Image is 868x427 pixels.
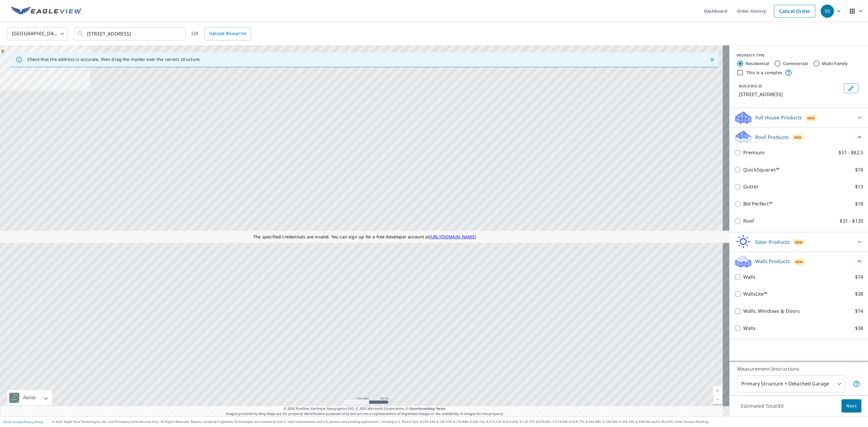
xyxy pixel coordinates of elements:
[783,61,808,67] label: Commercial
[855,307,863,315] p: $74
[191,27,251,40] div: OR
[21,390,37,405] div: Aerial
[821,5,834,18] div: 93
[855,273,863,281] p: $74
[746,61,769,67] label: Residential
[737,375,845,392] div: Primary Structure + Detached Garage
[743,325,756,332] p: Walls
[87,25,173,42] input: Search by address or latitude-longitude
[840,217,863,225] p: $31 - $120
[734,110,863,125] div: Full House ProductsNew
[52,419,865,424] p: © 2025 Eagle View Technologies, Inc. and Pictometry International Corp. All Rights Reserved. Repo...
[755,258,790,265] p: Walls Products
[795,259,803,264] span: New
[774,5,815,17] a: Cancel Order
[24,420,43,424] a: Privacy Policy
[743,307,800,315] p: Walls, Windows & Doors
[209,30,246,37] span: Upload Blueprint
[844,83,858,93] button: Edit building 1
[734,254,863,268] div: Walls ProductsNew
[855,183,863,190] p: $13
[3,420,22,424] a: Terms of Use
[743,166,779,174] p: QuickSquares™
[734,235,863,249] div: Solar ProductsNew
[713,395,722,404] a: Current Level 5, Zoom Out
[708,56,716,64] button: Close
[743,200,772,208] p: Bid Perfect™
[855,200,863,208] p: $18
[204,27,251,40] a: Upload Blueprint
[739,91,841,98] p: [STREET_ADDRESS]
[7,390,52,405] div: Aerial
[743,183,759,190] p: Gutter
[11,7,82,16] img: EV Logo
[855,325,863,332] p: $38
[409,406,435,411] a: OpenStreetMap
[429,234,476,240] a: [URL][DOMAIN_NAME]
[436,406,446,411] a: Terms
[743,217,754,225] p: Roof
[795,240,803,245] span: New
[734,130,863,144] div: Roof ProductsNew
[855,166,863,174] p: $18
[746,70,782,76] label: This is a complex
[822,61,848,67] label: Multi-Family
[3,420,43,424] p: |
[755,114,802,121] p: Full House Products
[755,133,789,141] p: Roof Products
[8,25,68,42] div: [GEOGRAPHIC_DATA]
[743,149,765,156] p: Premium
[838,149,863,156] p: $31 - $82.5
[794,135,802,140] span: New
[284,406,446,411] span: © 2025 TomTom, Earthstar Geographics SIO, © 2025 Microsoft Corporation, ©
[737,365,860,372] p: Measurement Instructions
[743,290,768,298] p: WallsLite™
[855,290,863,298] p: $38
[755,238,790,246] p: Solar Products
[841,399,861,413] button: Next
[737,53,861,58] div: PROPERTY TYPE
[743,273,756,281] p: Walls
[739,83,762,89] p: BUILDING ID
[807,116,815,121] span: New
[853,380,860,388] span: Your report will include the primary structure and a detached garage if one exists.
[27,57,201,62] p: Check that the address is accurate, then drag the marker over the correct structure.
[713,386,722,395] a: Current Level 5, Zoom In
[846,402,857,410] span: Next
[736,399,788,413] p: Estimated Total: $0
